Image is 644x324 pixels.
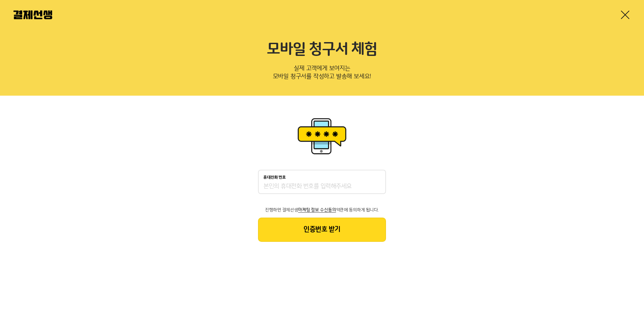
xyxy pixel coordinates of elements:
input: 휴대전화 번호 [263,183,381,191]
p: 실제 고객에게 보여지는 모바일 청구서를 작성하고 발송해 보세요! [13,63,631,85]
p: 휴대전화 번호 [263,175,286,180]
button: 인증번호 받기 [258,218,386,242]
img: 결제선생 [13,10,52,19]
img: 휴대폰인증 이미지 [295,116,349,156]
p: 진행하면 결제선생 약관에 동의하게 됩니다. [258,207,386,212]
h2: 모바일 청구서 체험 [13,40,631,59]
span: 마케팅 정보 수신동의 [298,207,336,212]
